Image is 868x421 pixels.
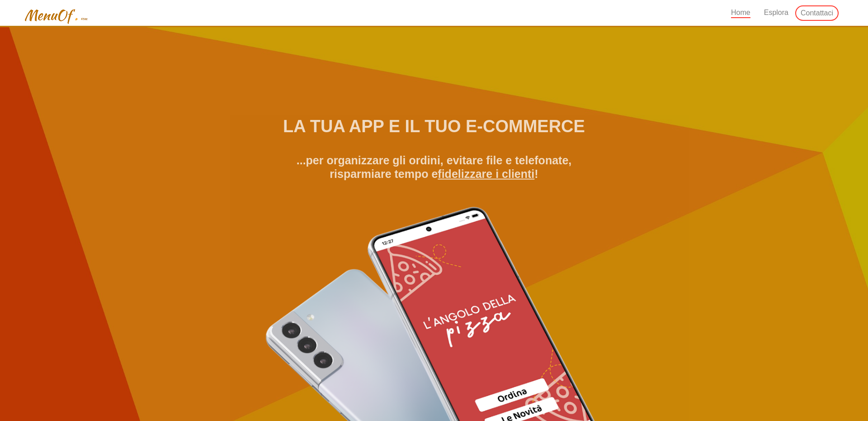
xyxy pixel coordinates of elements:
[795,5,839,21] a: Contattaci
[264,107,604,134] h1: La tua app e il tuo e-commerce
[438,162,534,174] u: fidelizzare i clienti
[764,8,788,18] span: Esplora
[731,8,750,18] span: Home
[297,148,572,174] b: ...per organizzare gli ordini, evitare file e telefonate, risparmiare tempo e !
[23,8,89,25] img: menuof_2.png
[801,9,833,19] span: Contattaci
